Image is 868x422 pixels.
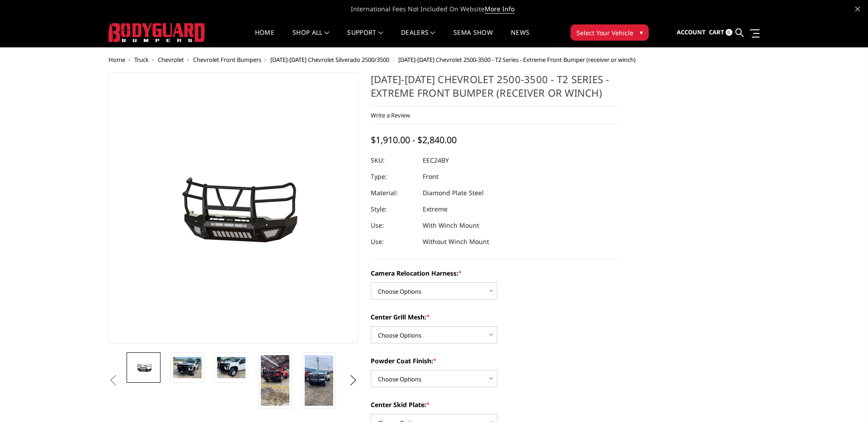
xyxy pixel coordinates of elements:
a: News [511,29,529,47]
img: BODYGUARD BUMPERS [108,23,206,42]
a: Cart 0 [709,20,732,45]
iframe: Chat Widget [823,379,868,422]
label: Center Skid Plate: [371,400,620,409]
label: Powder Coat Finish: [371,356,620,366]
a: shop all [292,29,329,47]
span: ▾ [640,28,643,37]
dt: Material: [371,185,416,201]
a: 2024-2025 Chevrolet 2500-3500 - T2 Series - Extreme Front Bumper (receiver or winch) [108,72,358,343]
a: SEMA Show [453,29,493,47]
label: Center Grill Mesh: [371,312,620,322]
a: Home [108,56,125,64]
a: [DATE]-[DATE] Chevrolet Silverado 2500/3500 [270,56,389,64]
span: [DATE]-[DATE] Chevrolet 2500-3500 - T2 Series - Extreme Front Bumper (receiver or winch) [398,56,636,64]
span: Select Your Vehicle [576,28,633,38]
dt: Style: [371,201,416,217]
span: 0 [726,29,732,36]
a: Chevrolet Front Bumpers [193,56,261,64]
dd: Diamond Plate Steel [423,185,484,201]
button: Next [347,374,360,387]
img: 2024-2025 Chevrolet 2500-3500 - T2 Series - Extreme Front Bumper (receiver or winch) [129,361,158,374]
img: 2024-2025 Chevrolet 2500-3500 - T2 Series - Extreme Front Bumper (receiver or winch) [261,355,289,406]
h1: [DATE]-[DATE] Chevrolet 2500-3500 - T2 Series - Extreme Front Bumper (receiver or winch) [371,72,620,106]
span: Cart [709,28,724,36]
dt: SKU: [371,152,416,169]
dd: Without Winch Mount [423,234,489,250]
dd: Extreme [423,201,448,217]
dd: Front [423,169,439,185]
label: Camera Relocation Harness: [371,268,620,278]
a: Truck [134,56,149,64]
a: Write a Review [371,111,410,119]
a: Support [347,29,383,47]
a: Account [677,20,706,45]
button: Select Your Vehicle [571,24,649,41]
img: 2024-2025 Chevrolet 2500-3500 - T2 Series - Extreme Front Bumper (receiver or winch) [305,355,333,406]
dt: Use: [371,234,416,250]
dd: EEC24BY [423,152,449,169]
img: 2024-2025 Chevrolet 2500-3500 - T2 Series - Extreme Front Bumper (receiver or winch) [173,357,202,378]
dt: Use: [371,217,416,234]
span: Account [677,28,706,36]
a: More Info [485,5,514,14]
img: 2024-2025 Chevrolet 2500-3500 - T2 Series - Extreme Front Bumper (receiver or winch) [217,357,245,378]
a: Chevrolet [158,56,184,64]
a: Dealers [401,29,435,47]
span: $1,910.00 - $2,840.00 [371,134,457,146]
button: Previous [106,374,120,387]
a: Home [255,29,274,47]
dt: Type: [371,169,416,185]
dd: With Winch Mount [423,217,479,234]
